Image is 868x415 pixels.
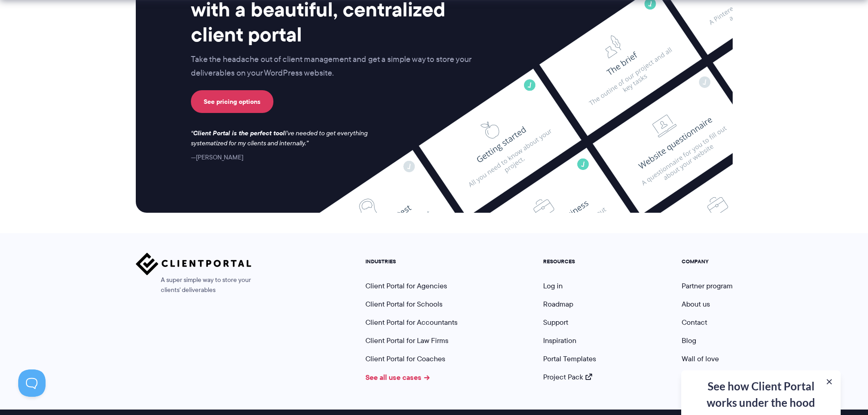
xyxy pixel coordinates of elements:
[682,258,733,265] h5: COMPANY
[543,335,576,346] a: Inspiration
[543,281,563,291] a: Log in
[191,128,377,149] p: I've needed to get everything systematized for my clients and internally.
[543,317,568,328] a: Support
[365,281,447,291] a: Client Portal for Agencies
[365,317,457,328] a: Client Portal for Accountants
[191,53,491,80] p: Take the headache out of client management and get a simple way to store your deliverables on you...
[365,258,457,265] h5: INDUSTRIES
[682,281,733,291] a: Partner program
[18,369,46,397] iframe: Toggle Customer Support
[543,354,596,364] a: Portal Templates
[365,335,448,346] a: Client Portal for Law Firms
[136,275,252,295] span: A super simple way to store your clients' deliverables
[365,354,445,364] a: Client Portal for Coaches
[682,335,696,346] a: Blog
[543,258,596,265] h5: RESOURCES
[682,354,719,364] a: Wall of love
[543,372,592,382] a: Project Pack
[365,299,442,309] a: Client Portal for Schools
[193,128,285,138] strong: Client Portal is the perfect tool
[682,299,710,309] a: About us
[191,153,243,162] cite: [PERSON_NAME]
[543,299,573,309] a: Roadmap
[191,90,273,113] a: See pricing options
[682,317,707,328] a: Contact
[365,372,430,383] a: See all use cases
